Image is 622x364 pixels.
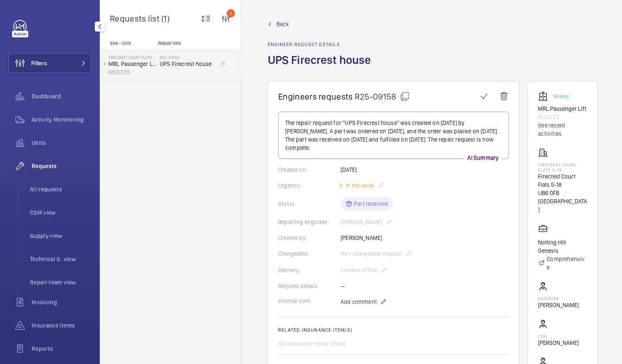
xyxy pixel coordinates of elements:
img: elevator.svg [538,91,551,101]
p: Engineer [538,296,579,301]
span: Insurance items [32,321,91,330]
span: Technical S. view [30,255,91,263]
p: [PERSON_NAME] [538,301,579,309]
span: Supply view [30,232,91,240]
a: Comprehensive [538,255,587,271]
p: Site - Unit [100,40,155,46]
p: Working [553,95,568,98]
span: CSM view [30,208,91,217]
p: M50325 [109,68,156,76]
span: Engineers requests [278,91,353,102]
span: UPS Firecrest house [160,60,215,68]
p: MRL Passenger Lift [538,105,587,113]
p: M50325 [538,113,587,121]
span: Activity Monitoring [32,115,91,124]
p: AI Summary [464,154,502,162]
span: Back [276,20,289,28]
span: Dashboard [32,92,91,100]
span: Invoicing [32,298,91,306]
span: Filters [31,59,47,67]
p: MRL Passenger Lift [109,60,156,68]
h2: Engineer request details [268,42,376,47]
span: Reports [32,344,91,353]
p: Firecrest Court Flats 5-18 [538,162,587,172]
h2: R25-09158 [160,55,215,60]
a: See recent activities [538,121,587,138]
p: The repair request for "UPS Firecrest house" was created on [DATE] by [PERSON_NAME]. A part was o... [285,119,502,152]
span: Units [32,139,91,147]
p: Repair title [158,40,213,46]
h1: UPS Firecrest house [268,52,376,81]
p: CSM [538,334,579,339]
p: Notting Hill Genesis [538,238,587,255]
button: Filters [8,53,91,73]
p: [PERSON_NAME] [538,339,579,347]
p: Firecrest Court Flats 5-18 [109,55,156,60]
h2: Related insurance item(s) [278,327,509,333]
span: Requests [32,162,91,170]
span: Add comment [341,298,377,306]
span: All requests [30,185,91,193]
p: Firecrest Court Flats 5-18 [538,172,587,189]
span: Repair team view [30,278,91,286]
span: R25-09158 [355,91,410,102]
span: Requests list [110,13,161,24]
p: UB6 0FB [GEOGRAPHIC_DATA] [538,189,587,214]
